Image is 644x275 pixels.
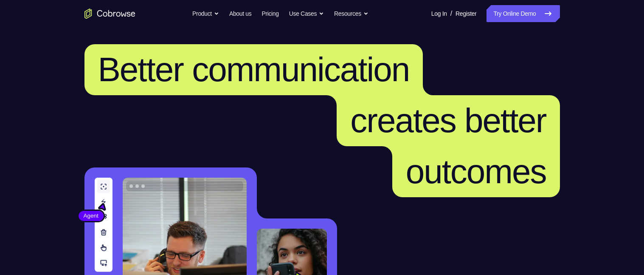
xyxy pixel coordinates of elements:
[289,5,324,22] button: Use Cases
[79,212,104,220] span: Agent
[350,102,546,139] span: creates better
[229,5,251,22] a: About us
[192,5,219,22] button: Product
[431,5,447,22] a: Log In
[334,5,368,22] button: Resources
[487,5,560,22] a: Try Online Demo
[98,51,410,88] span: Better communication
[456,5,476,22] a: Register
[262,5,278,22] a: Pricing
[84,9,135,19] a: Go to the home page
[450,9,452,19] span: /
[406,153,546,190] span: outcomes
